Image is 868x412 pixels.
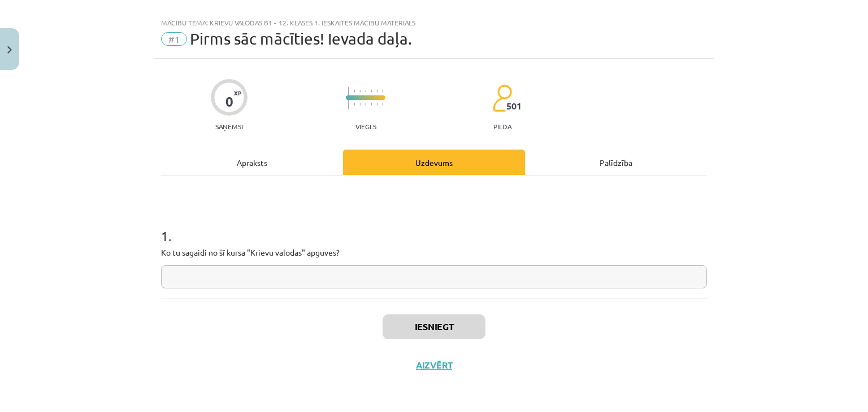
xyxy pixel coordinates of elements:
span: XP [234,90,241,96]
div: 0 [225,94,233,109]
img: icon-short-line-57e1e144782c952c97e751825c79c345078a6d821885a25fce030b3d8c18986b.svg [365,103,366,106]
span: 501 [506,101,522,111]
img: icon-short-line-57e1e144782c952c97e751825c79c345078a6d821885a25fce030b3d8c18986b.svg [354,90,355,93]
img: icon-short-line-57e1e144782c952c97e751825c79c345078a6d821885a25fce030b3d8c18986b.svg [371,103,372,106]
h1: 1 . [161,208,707,243]
span: #1 [161,32,187,46]
img: icon-short-line-57e1e144782c952c97e751825c79c345078a6d821885a25fce030b3d8c18986b.svg [382,103,383,106]
button: Iesniegt [383,314,485,339]
div: Palīdzība [525,150,707,175]
div: Apraksts [161,150,343,175]
img: icon-long-line-d9ea69661e0d244f92f715978eff75569469978d946b2353a9bb055b3ed8787d.svg [348,87,349,109]
img: icon-short-line-57e1e144782c952c97e751825c79c345078a6d821885a25fce030b3d8c18986b.svg [359,103,361,106]
img: icon-close-lesson-0947bae3869378f0d4975bcd49f059093ad1ed9edebbc8119c70593378902aed.svg [7,46,12,54]
div: Mācību tēma: Krievu valodas b1 - 12. klases 1. ieskaites mācību materiāls [161,19,707,27]
img: icon-short-line-57e1e144782c952c97e751825c79c345078a6d821885a25fce030b3d8c18986b.svg [365,90,366,93]
img: icon-short-line-57e1e144782c952c97e751825c79c345078a6d821885a25fce030b3d8c18986b.svg [354,103,355,106]
p: pilda [493,122,511,130]
p: Ko tu sagaidi no šī kursa "Krievu valodas" apguves? [161,247,707,258]
button: Aizvērt [413,360,455,371]
img: icon-short-line-57e1e144782c952c97e751825c79c345078a6d821885a25fce030b3d8c18986b.svg [359,90,361,93]
div: Uzdevums [343,150,525,175]
p: Viegls [355,122,376,130]
span: Pirms sāc mācīties! Ievada daļa. [190,29,412,48]
img: icon-short-line-57e1e144782c952c97e751825c79c345078a6d821885a25fce030b3d8c18986b.svg [382,90,383,93]
img: icon-short-line-57e1e144782c952c97e751825c79c345078a6d821885a25fce030b3d8c18986b.svg [376,90,377,93]
img: icon-short-line-57e1e144782c952c97e751825c79c345078a6d821885a25fce030b3d8c18986b.svg [376,103,377,106]
img: icon-short-line-57e1e144782c952c97e751825c79c345078a6d821885a25fce030b3d8c18986b.svg [371,90,372,93]
img: students-c634bb4e5e11cddfef0936a35e636f08e4e9abd3cc4e673bd6f9a4125e45ecb1.svg [492,84,512,112]
p: Saņemsi [211,122,248,130]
